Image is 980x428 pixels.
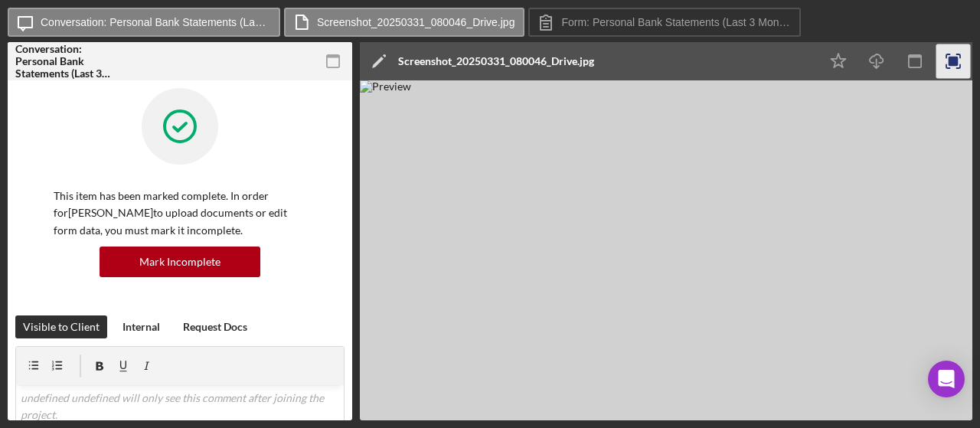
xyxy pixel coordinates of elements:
button: Internal [115,315,168,338]
button: Request Docs [175,315,255,338]
button: Visible to Client [15,315,107,338]
div: Conversation: Personal Bank Statements (Last 3 Months) ([PERSON_NAME]) [15,43,122,80]
div: Visible to Client [23,315,100,338]
img: Preview [360,80,972,420]
button: Form: Personal Bank Statements (Last 3 Months) ([PERSON_NAME]) [528,8,801,37]
div: Screenshot_20250331_080046_Drive.jpg [398,55,594,67]
div: Request Docs [183,315,247,338]
label: Screenshot_20250331_080046_Drive.jpg [317,16,514,28]
button: Mark Incomplete [100,247,260,277]
div: Mark Incomplete [139,247,220,277]
label: Form: Personal Bank Statements (Last 3 Months) ([PERSON_NAME]) [561,16,791,28]
label: Conversation: Personal Bank Statements (Last 3 Months) ([PERSON_NAME]) [41,16,270,28]
div: Internal [122,315,160,338]
button: Screenshot_20250331_080046_Drive.jpg [284,8,524,37]
div: Open Intercom Messenger [928,361,965,397]
p: This item has been marked complete. In order for [PERSON_NAME] to upload documents or edit form d... [54,188,306,239]
button: Conversation: Personal Bank Statements (Last 3 Months) ([PERSON_NAME]) [8,8,280,37]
